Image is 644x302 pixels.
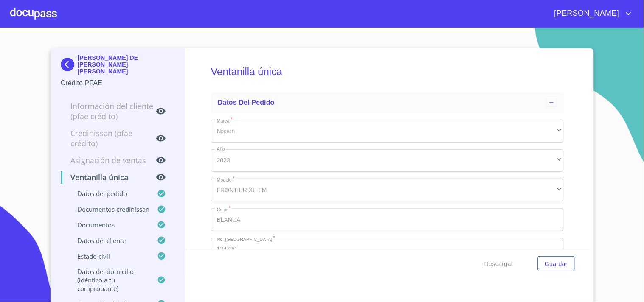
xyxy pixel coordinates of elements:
[61,252,157,260] p: Estado civil
[211,54,564,89] h5: Ventanilla única
[484,259,513,269] span: Descargar
[61,58,78,71] img: Docupass spot blue
[61,221,157,229] p: Documentos
[78,54,175,75] p: [PERSON_NAME] DE [PERSON_NAME] [PERSON_NAME]
[61,236,157,245] p: Datos del cliente
[538,256,574,272] button: Guardar
[211,92,564,113] div: Datos del pedido
[61,172,156,182] p: Ventanilla única
[211,149,564,172] div: 2023
[61,205,157,213] p: Documentos CrediNissan
[61,78,175,88] p: Crédito PFAE
[548,7,634,20] button: account of current user
[61,155,156,165] p: Asignación de Ventas
[211,179,564,201] div: FRONTIER XE TM
[218,99,275,106] span: Datos del pedido
[481,256,517,272] button: Descargar
[61,101,156,121] p: Información del cliente (PFAE crédito)
[211,120,564,143] div: Nissan
[61,54,175,78] div: [PERSON_NAME] DE [PERSON_NAME] [PERSON_NAME]
[548,7,624,20] span: [PERSON_NAME]
[61,267,157,293] p: Datos del domicilio (idéntico a tu comprobante)
[61,189,157,198] p: Datos del pedido
[545,259,568,269] span: Guardar
[61,128,156,148] p: Credinissan (PFAE crédito)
